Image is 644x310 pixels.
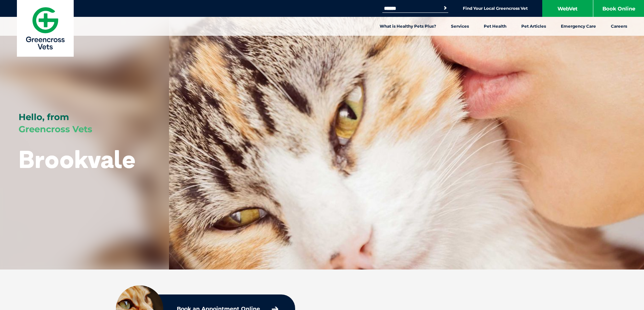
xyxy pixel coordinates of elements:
[553,17,603,36] a: Emergency Care
[463,6,528,11] a: Find Your Local Greencross Vet
[514,17,553,36] a: Pet Articles
[603,17,635,36] a: Careers
[19,112,69,122] span: Hello, from
[444,17,476,36] a: Services
[19,124,92,135] span: Greencross Vets
[442,5,449,11] button: Search
[19,146,136,172] h1: Brookvale
[476,17,514,36] a: Pet Health
[372,17,444,36] a: What is Healthy Pets Plus?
